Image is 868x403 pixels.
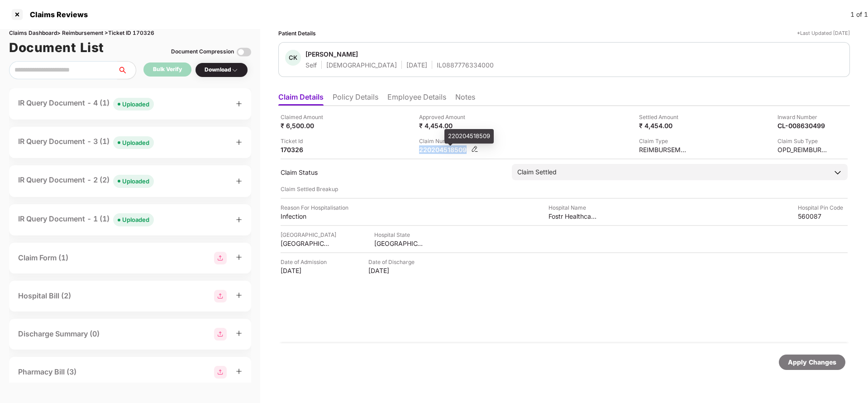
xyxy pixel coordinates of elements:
[639,121,689,130] div: ₹ 4,454.00
[236,178,242,184] span: plus
[122,177,149,186] div: Uploaded
[419,113,469,121] div: Approved Amount
[214,366,227,379] img: svg+xml;base64,PHN2ZyBpZD0iR3JvdXBfMjg4MTMiIGRhdGEtbmFtZT0iR3JvdXAgMjg4MTMiIHhtbG5zPSJodHRwOi8vd3...
[798,203,848,212] div: Hospital Pin Code
[278,29,316,38] div: Patient Details
[281,212,330,221] div: Infection
[18,252,68,264] div: Claim Form (1)
[548,212,598,221] div: Fostr Healthcare & Diagnostics
[548,203,598,212] div: Hospital Name
[18,328,100,340] div: Discharge Summary (0)
[305,61,317,69] div: Self
[18,136,154,149] div: IR Query Document - 3 (1)
[122,100,149,109] div: Uploaded
[18,290,71,302] div: Hospital Bill (2)
[214,252,227,264] img: svg+xml;base64,PHN2ZyBpZD0iR3JvdXBfMjg4MTMiIGRhdGEtbmFtZT0iR3JvdXAgMjg4MTMiIHhtbG5zPSJodHRwOi8vd3...
[171,48,234,56] div: Document Compression
[387,92,446,106] li: Employee Details
[278,92,324,106] li: Claim Details
[788,357,836,367] div: Apply Changes
[231,67,238,74] img: svg+xml;base64,PHN2ZyBpZD0iRHJvcGRvd24tMzJ4MzIiIHhtbG5zPSJodHRwOi8vd3d3LnczLm9yZy8yMDAwL3N2ZyIgd2...
[281,168,503,177] div: Claim Status
[236,330,242,336] span: plus
[797,29,850,38] div: *Last Updated [DATE]
[236,139,242,145] span: plus
[281,145,330,154] div: 170326
[374,239,424,248] div: [GEOGRAPHIC_DATA]
[117,67,136,74] span: search
[777,113,827,121] div: Inward Number
[419,121,469,130] div: ₹ 4,454.00
[281,121,330,130] div: ₹ 6,500.00
[9,29,251,38] div: Claims Dashboard > Reimbursement > Ticket ID 170326
[798,212,848,221] div: 560087
[281,113,330,121] div: Claimed Amount
[236,368,242,374] span: plus
[326,61,397,69] div: [DEMOGRAPHIC_DATA]
[777,145,827,154] div: OPD_REIMBURSEMENT
[281,203,348,212] div: Reason For Hospitalisation
[368,258,418,266] div: Date of Discharge
[153,65,182,74] div: Bulk Verify
[214,328,227,341] img: svg+xml;base64,PHN2ZyBpZD0iR3JvdXBfMjg4MTMiIGRhdGEtbmFtZT0iR3JvdXAgMjg4MTMiIHhtbG5zPSJodHRwOi8vd3...
[18,213,154,226] div: IR Query Document - 1 (1)
[281,185,848,193] div: Claim Settled Breakup
[18,366,76,378] div: Pharmacy Bill (3)
[639,137,689,145] div: Claim Type
[281,230,336,239] div: [GEOGRAPHIC_DATA]
[285,50,301,66] div: CK
[517,167,557,177] div: Claim Settled
[281,137,330,145] div: Ticket Id
[368,266,418,275] div: [DATE]
[281,239,330,248] div: [GEOGRAPHIC_DATA]
[374,230,424,239] div: Hospital State
[236,216,242,223] span: plus
[281,258,330,266] div: Date of Admission
[122,138,149,147] div: Uploaded
[281,266,330,275] div: [DATE]
[205,66,238,74] div: Download
[18,174,154,187] div: IR Query Document - 2 (2)
[833,168,842,177] img: downArrowIcon
[437,61,494,69] div: IL0887776334000
[236,101,242,107] span: plus
[305,50,358,58] div: [PERSON_NAME]
[471,145,478,153] img: svg+xml;base64,PHN2ZyBpZD0iRWRpdC0zMngzMiIgeG1sbnM9Imh0dHA6Ly93d3cudzMub3JnLzIwMDAvc3ZnIiB3aWR0aD...
[639,145,689,154] div: REIMBURSEMENT
[419,145,469,154] div: 220204518509
[777,121,827,130] div: CL-008630499
[850,10,868,19] div: 1 of 1
[333,92,378,106] li: Policy Details
[639,113,689,121] div: Settled Amount
[419,137,478,145] div: Claim Number
[122,215,149,224] div: Uploaded
[455,92,475,106] li: Notes
[9,38,104,58] h1: Document List
[237,45,251,59] img: svg+xml;base64,PHN2ZyBpZD0iVG9nZ2xlLTMyeDMyIiB4bWxucz0iaHR0cDovL3d3dy53My5vcmcvMjAwMC9zdmciIHdpZH...
[236,254,242,260] span: plus
[777,137,827,145] div: Claim Sub Type
[406,61,427,69] div: [DATE]
[444,129,494,144] div: 220204518509
[117,61,136,79] button: search
[214,290,227,302] img: svg+xml;base64,PHN2ZyBpZD0iR3JvdXBfMjg4MTMiIGRhdGEtbmFtZT0iR3JvdXAgMjg4MTMiIHhtbG5zPSJodHRwOi8vd3...
[236,292,242,298] span: plus
[24,10,88,19] div: Claims Reviews
[18,97,154,110] div: IR Query Document - 4 (1)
